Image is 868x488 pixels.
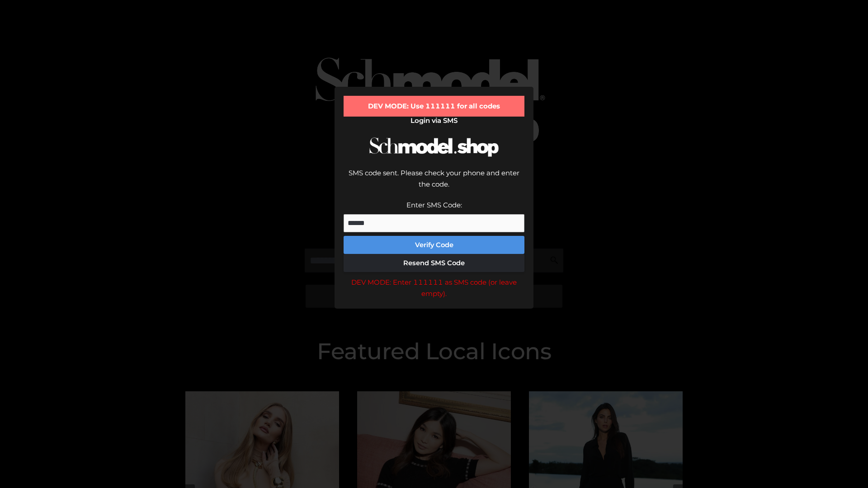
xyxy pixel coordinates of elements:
label: Enter SMS Code: [406,201,462,209]
div: SMS code sent. Please check your phone and enter the code. [344,167,524,199]
img: Schmodel Logo [366,129,502,165]
div: DEV MODE: Enter 111111 as SMS code (or leave empty). [344,277,524,300]
div: DEV MODE: Use 111111 for all codes [344,96,524,117]
h2: Login via SMS [344,117,524,125]
button: Verify Code [344,236,524,254]
button: Resend SMS Code [344,254,524,272]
